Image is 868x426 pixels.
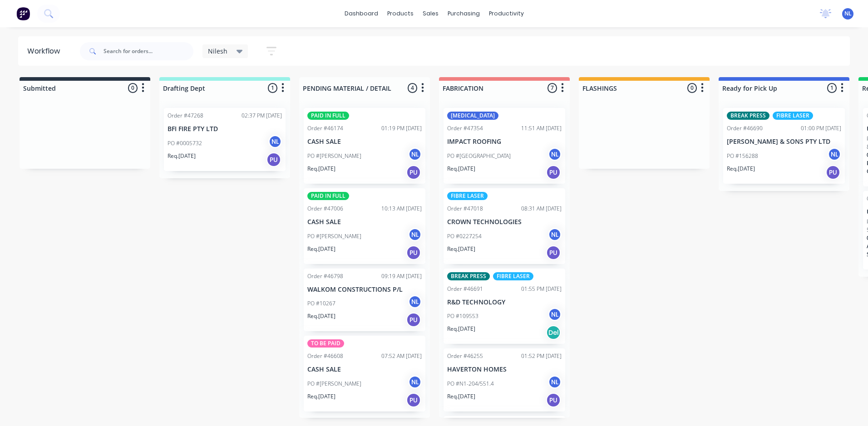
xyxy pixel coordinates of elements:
p: Req. [DATE] [447,392,475,401]
div: Order #47268 [168,112,203,120]
div: NL [268,135,282,148]
div: sales [418,7,443,20]
p: PO #0227254 [447,232,482,240]
div: products [383,7,418,20]
div: PU [406,245,421,260]
div: 11:51 AM [DATE] [521,124,562,132]
div: BREAK PRESSFIBRE LASEROrder #4669101:55 PM [DATE]R&D TECHNOLOGYPO #109553NLReq.[DATE]Del [444,269,565,344]
div: 08:31 AM [DATE] [521,205,562,213]
div: PAID IN FULL [307,112,349,120]
div: Order #47018 [447,205,483,213]
div: FIBRE LASER [493,272,533,280]
p: Req. [DATE] [447,165,475,173]
div: PU [406,313,421,327]
p: PO #[PERSON_NAME] [307,232,361,240]
p: Req. [DATE] [307,245,335,253]
p: Req. [DATE] [307,165,335,173]
div: BREAK PRESS [447,272,490,280]
div: PU [546,165,561,180]
p: PO #10267 [307,299,335,308]
div: FIBRE LASER [447,192,488,200]
p: Req. [DATE] [307,392,335,401]
p: Req. [DATE] [447,325,475,333]
p: PO #109553 [447,312,478,320]
div: FIBRE LASER [773,112,813,120]
div: Order #46255 [447,352,483,360]
div: TO BE PAID [307,339,344,348]
div: PU [406,165,421,180]
div: 01:00 PM [DATE] [801,124,841,132]
img: Factory [16,7,30,20]
div: PAID IN FULLOrder #4617401:19 PM [DATE]CASH SALEPO #[PERSON_NAME]NLReq.[DATE]PU [304,108,425,184]
div: PU [266,152,281,167]
div: Order #4679809:19 AM [DATE]WALKOM CONSTRUCTIONS P/LPO #10267NLReq.[DATE]PU [304,269,425,332]
div: Order #4726802:37 PM [DATE]BFI FIRE PTY LTDPO #0005732NLReq.[DATE]PU [164,108,286,171]
p: IMPACT ROOFING [447,138,562,146]
div: 01:55 PM [DATE] [521,285,562,293]
div: NL [548,308,562,321]
div: 01:52 PM [DATE] [521,352,562,360]
div: PU [546,245,561,260]
p: BFI FIRE PTY LTD [168,125,282,133]
div: Order #46690 [727,124,763,132]
div: NL [408,295,422,308]
span: NL [844,10,852,18]
p: R&D TECHNOLOGY [447,299,562,306]
div: 10:13 AM [DATE] [381,205,422,213]
p: CASH SALE [307,138,422,146]
div: PU [826,165,840,180]
div: Order #47354 [447,124,483,132]
div: PU [406,393,421,407]
div: Order #46691 [447,285,483,293]
p: CROWN TECHNOLOGIES [447,218,562,226]
p: Req. [DATE] [727,165,755,173]
p: [PERSON_NAME] & SONS PTY LTD [727,138,841,146]
p: Req. [DATE] [168,152,196,160]
div: BREAK PRESS [727,112,769,120]
div: 02:37 PM [DATE] [242,112,282,120]
div: [MEDICAL_DATA] [447,112,498,120]
p: PO #N1-204/551.4 [447,380,494,388]
p: HAVERTON HOMES [447,366,562,373]
div: NL [548,375,562,389]
div: 09:19 AM [DATE] [381,272,422,280]
p: PO #[GEOGRAPHIC_DATA] [447,152,511,160]
div: Del [546,325,561,340]
p: CASH SALE [307,218,422,226]
p: PO #[PERSON_NAME] [307,380,361,388]
div: NL [548,147,562,161]
div: Order #47006 [307,205,343,213]
div: PU [546,393,561,407]
p: Req. [DATE] [307,312,335,320]
div: 07:52 AM [DATE] [381,352,422,360]
p: WALKOM CONSTRUCTIONS P/L [307,286,422,294]
div: Order #46608 [307,352,343,360]
span: Nilesh [208,46,227,56]
input: Search for orders... [104,42,193,60]
div: [MEDICAL_DATA]Order #4735411:51 AM [DATE]IMPACT ROOFINGPO #[GEOGRAPHIC_DATA]NLReq.[DATE]PU [444,108,565,184]
div: BREAK PRESSFIBRE LASEROrder #4669001:00 PM [DATE][PERSON_NAME] & SONS PTY LTDPO #156288NLReq.[DAT... [723,108,845,184]
p: CASH SALE [307,366,422,373]
div: NL [408,147,422,161]
div: Workflow [27,46,64,57]
div: Order #46798 [307,272,343,280]
div: PAID IN FULLOrder #4700610:13 AM [DATE]CASH SALEPO #[PERSON_NAME]NLReq.[DATE]PU [304,188,425,264]
p: PO #[PERSON_NAME] [307,152,361,160]
div: NL [408,228,422,241]
div: purchasing [443,7,484,20]
div: TO BE PAIDOrder #4660807:52 AM [DATE]CASH SALEPO #[PERSON_NAME]NLReq.[DATE]PU [304,336,425,411]
div: productivity [484,7,528,20]
p: PO #156288 [727,152,758,160]
div: PAID IN FULL [307,192,349,200]
div: Order #4625501:52 PM [DATE]HAVERTON HOMESPO #N1-204/551.4NLReq.[DATE]PU [444,348,565,411]
div: NL [408,375,422,389]
p: Req. [DATE] [447,245,475,253]
p: PO #0005732 [168,139,202,147]
div: NL [828,147,841,161]
div: FIBRE LASEROrder #4701808:31 AM [DATE]CROWN TECHNOLOGIESPO #0227254NLReq.[DATE]PU [444,188,565,264]
div: Order #46174 [307,124,343,132]
div: 01:19 PM [DATE] [381,124,422,132]
a: dashboard [340,7,383,20]
div: NL [548,228,562,241]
